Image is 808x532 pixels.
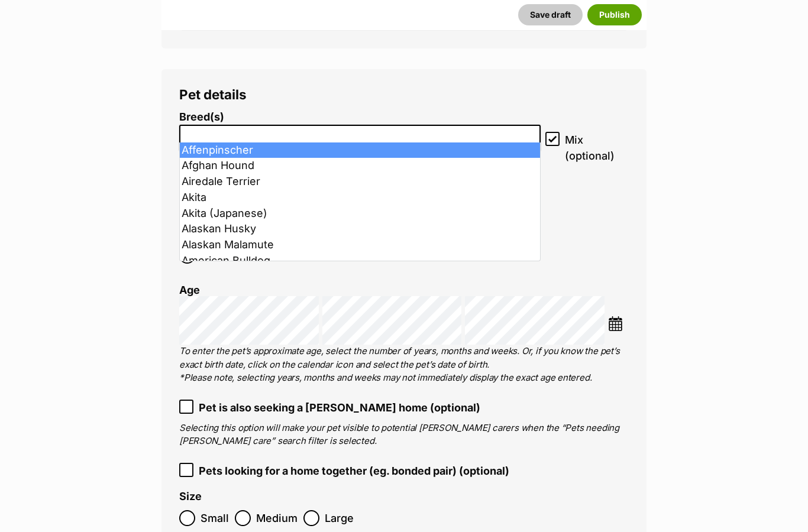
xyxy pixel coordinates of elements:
[201,510,229,526] span: Small
[518,4,583,25] button: Save draft
[608,316,623,331] img: ...
[180,158,540,174] li: Afghan Hound
[565,132,629,164] span: Mix (optional)
[199,463,509,479] span: Pets looking for a home together (eg. bonded pair) (optional)
[179,284,200,296] label: Age
[180,237,540,253] li: Alaskan Malamute
[180,253,540,269] li: American Bulldog
[179,111,541,124] label: Breed(s)
[199,400,480,416] span: Pet is also seeking a [PERSON_NAME] home (optional)
[179,421,629,448] p: Selecting this option will make your pet visible to potential [PERSON_NAME] carers when the “Pets...
[180,142,540,158] li: Affenpinscher
[179,345,629,385] p: To enter the pet’s approximate age, select the number of years, months and weeks. Or, if you know...
[179,111,541,185] li: Breed display preview
[179,86,247,102] span: Pet details
[256,510,298,526] span: Medium
[180,206,540,222] li: Akita (Japanese)
[180,221,540,237] li: Alaskan Husky
[179,491,202,503] label: Size
[587,4,642,25] button: Publish
[180,190,540,206] li: Akita
[325,510,354,526] span: Large
[180,174,540,190] li: Airedale Terrier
